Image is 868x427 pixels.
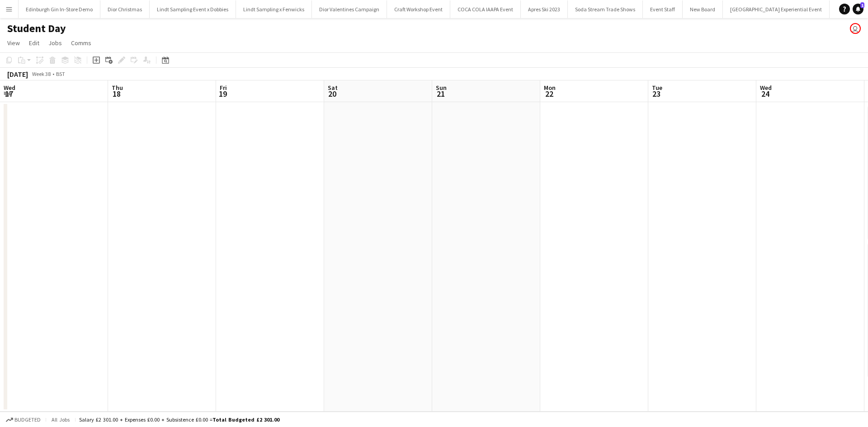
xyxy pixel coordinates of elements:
button: COCA COLA IAAPA Event [450,0,521,18]
button: Dior Christmas [100,0,150,18]
span: 20 [326,89,338,99]
span: 24 [759,89,772,99]
button: Craft Workshop Event [387,0,450,18]
h1: Student Day [7,22,66,35]
span: Week 38 [30,70,52,77]
a: Jobs [45,37,66,49]
button: Soda Stream Trade Shows [568,0,643,18]
span: 17 [2,89,15,99]
span: Thu [112,84,123,92]
span: View [7,39,20,47]
span: 21 [434,89,447,99]
span: Wed [760,84,772,92]
span: Comms [71,39,91,47]
button: Event Staff [643,0,683,18]
a: View [4,37,24,49]
button: Dior Valentines Campaign [312,0,387,18]
div: [DATE] [7,70,28,79]
div: BST [56,70,65,77]
span: 19 [218,89,227,99]
span: Fri [220,84,227,92]
span: All jobs [50,416,71,423]
span: Budgeted [14,417,41,423]
span: Tue [652,84,662,92]
button: Lindt Sampling x Fenwicks [236,0,312,18]
span: Sun [436,84,447,92]
span: 22 [542,89,556,99]
button: Apres Ski 2023 [521,0,568,18]
span: Sat [328,84,338,92]
a: 1 [853,4,863,14]
span: Edit [29,39,39,47]
span: 1 [860,2,864,8]
span: 18 [110,89,123,99]
a: Edit [25,37,43,49]
button: New Board [683,0,723,18]
button: Budgeted [5,415,42,425]
span: 23 [651,89,662,99]
span: Wed [4,84,15,92]
span: Total Budgeted £2 301.00 [212,416,279,423]
div: Salary £2 301.00 + Expenses £0.00 + Subsistence £0.00 = [79,416,279,423]
a: Comms [67,37,95,49]
button: [GEOGRAPHIC_DATA] Experiential Event [723,0,830,18]
span: Jobs [48,39,62,47]
span: Mon [544,84,556,92]
button: Edinburgh Gin In-Store Demo [19,0,100,18]
app-user-avatar: Joanne Milne [850,23,861,34]
button: Lindt Sampling Event x Dobbies [150,0,236,18]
